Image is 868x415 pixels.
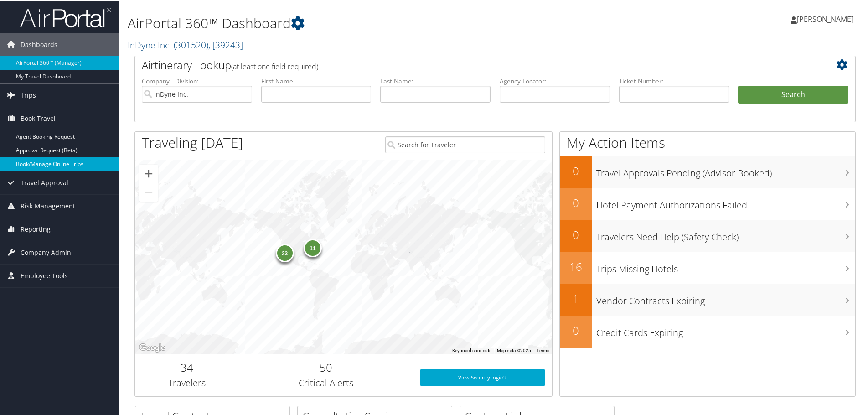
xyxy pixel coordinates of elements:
[21,217,51,240] span: Reporting
[139,164,158,182] button: Zoom in
[142,359,232,374] h2: 34
[560,283,855,315] a: 1Vendor Contracts Expiring
[231,61,318,71] span: (at least one field required)
[20,6,111,27] img: airportal-logo.png
[619,76,729,85] label: Ticket Number:
[137,341,167,353] img: Google
[21,83,36,106] span: Trips
[738,85,848,103] button: Search
[500,76,610,85] label: Agency Locator:
[452,347,491,353] button: Keyboard shortcuts
[560,315,855,347] a: 0Credit Cards Expiring
[142,57,788,72] h2: Airtinerary Lookup
[560,251,855,283] a: 16Trips Missing Hotels
[560,162,592,178] h2: 0
[21,194,75,217] span: Risk Management
[174,38,208,50] span: ( 301520 )
[596,161,855,179] h3: Travel Approvals Pending (Advisor Booked)
[137,341,167,353] a: Open this area in Google Maps (opens a new window)
[420,368,545,385] a: View SecurityLogic®
[497,347,531,352] span: Map data ©2025
[21,32,57,55] span: Dashboards
[128,13,618,32] h1: AirPortal 360™ Dashboard
[596,225,855,243] h3: Travelers Need Help (Safety Check)
[304,238,322,256] div: 11
[246,359,406,374] h2: 50
[276,243,294,261] div: 23
[560,155,855,187] a: 0Travel Approvals Pending (Advisor Booked)
[596,289,855,306] h3: Vendor Contracts Expiring
[596,257,855,275] h3: Trips Missing Hotels
[560,322,592,337] h2: 0
[21,240,71,263] span: Company Admin
[560,290,592,306] h2: 1
[142,132,243,151] h1: Traveling [DATE]
[142,376,232,389] h3: Travelers
[596,193,855,211] h3: Hotel Payment Authorizations Failed
[208,38,243,50] span: , [ 39243 ]
[128,38,243,50] a: InDyne Inc.
[139,182,158,201] button: Zoom out
[21,264,68,286] span: Employee Tools
[560,226,592,242] h2: 0
[560,187,855,219] a: 0Hotel Payment Authorizations Failed
[261,76,372,85] label: First Name:
[560,132,855,151] h1: My Action Items
[790,5,863,32] a: [PERSON_NAME]
[560,258,592,274] h2: 16
[537,347,549,352] a: Terms (opens in new tab)
[246,376,406,389] h3: Critical Alerts
[380,76,491,85] label: Last Name:
[596,321,855,338] h3: Credit Cards Expiring
[142,76,252,85] label: Company - Division:
[560,219,855,251] a: 0Travelers Need Help (Safety Check)
[560,194,592,210] h2: 0
[21,171,68,193] span: Travel Approval
[385,135,545,152] input: Search for Traveler
[21,106,56,129] span: Book Travel
[797,13,853,23] span: [PERSON_NAME]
